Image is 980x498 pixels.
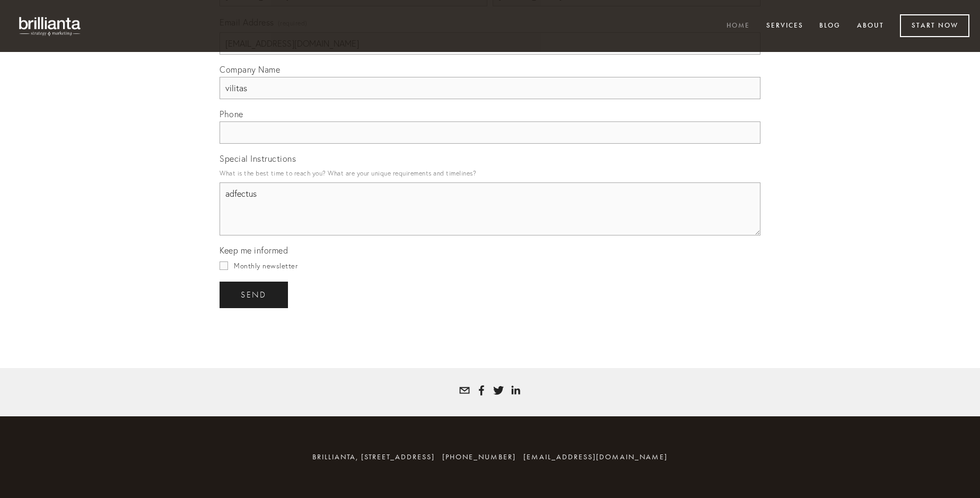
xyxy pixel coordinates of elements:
a: Blog [812,18,847,35]
a: Services [759,18,810,35]
span: Keep me informed [220,245,288,256]
textarea: adfectus [220,182,760,235]
span: Monthly newsletter [234,261,297,270]
span: [PHONE_NUMBER] [442,452,516,461]
span: Phone [220,109,243,119]
span: send [241,290,267,300]
a: About [850,18,891,35]
span: brillianta, [STREET_ADDRESS] [312,452,435,461]
a: Tatyana Bolotnikov White [476,385,487,396]
a: tatyana@brillianta.com [459,385,470,396]
a: Home [720,18,757,35]
img: brillianta - research, strategy, marketing [11,11,90,41]
a: Tatyana White [510,385,521,396]
input: Monthly newsletter [220,261,228,270]
a: [EMAIL_ADDRESS][DOMAIN_NAME] [523,452,668,461]
span: Company Name [220,64,280,75]
span: Special Instructions [220,153,296,164]
a: Tatyana White [493,385,504,396]
button: sendsend [220,282,288,308]
p: What is the best time to reach you? What are your unique requirements and timelines? [220,166,760,180]
a: Start Now [900,14,969,37]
